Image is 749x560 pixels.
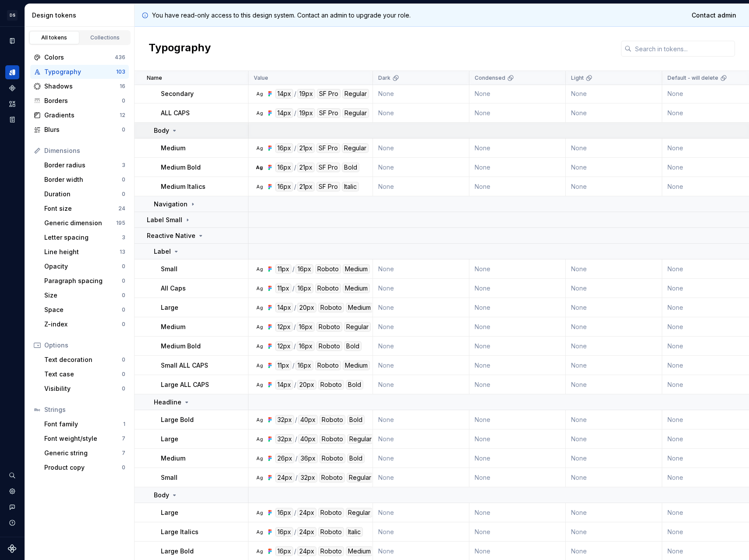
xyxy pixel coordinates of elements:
[30,123,129,137] a: Blurs0
[154,491,169,500] p: Body
[161,361,208,370] p: Small ALL CAPS
[5,484,19,498] div: Settings
[292,264,295,274] div: /
[44,276,122,285] div: Paragraph spacing
[316,341,342,351] div: Roboto
[122,371,125,378] div: 0
[5,65,19,79] a: Design tokens
[44,146,125,155] div: Dimensions
[566,84,662,103] td: None
[41,461,129,475] a: Product copy0
[118,205,125,212] div: 24
[122,306,125,313] div: 0
[347,434,374,444] div: Regular
[294,108,296,118] div: /
[123,421,125,428] div: 1
[275,434,294,444] div: 32px
[161,284,186,293] p: All Caps
[275,322,293,332] div: 12px
[161,435,178,443] p: Large
[161,109,190,117] p: ALL CAPS
[41,288,129,302] a: Size0
[686,7,742,23] a: Contact admin
[469,375,566,394] td: None
[469,84,566,103] td: None
[44,434,122,443] div: Font weight/style
[44,370,122,379] div: Text case
[122,97,125,104] div: 0
[256,528,263,535] div: Ag
[161,454,185,463] p: Medium
[469,298,566,317] td: None
[275,380,293,390] div: 14px
[41,245,129,259] a: Line height13
[256,183,263,190] div: Ag
[469,337,566,356] td: None
[254,74,268,82] p: Value
[469,279,566,298] td: None
[122,321,125,328] div: 0
[122,435,125,442] div: 7
[294,341,296,351] div: /
[122,464,125,471] div: 0
[373,84,469,103] td: None
[122,356,125,363] div: 0
[41,417,129,431] a: Font family1
[116,220,125,227] div: 195
[373,503,469,522] td: None
[469,259,566,279] td: None
[5,500,19,514] button: Contact support
[373,158,469,177] td: None
[469,103,566,123] td: None
[44,420,123,429] div: Font family
[41,446,129,460] a: Generic string7
[566,103,662,123] td: None
[275,182,293,191] div: 16px
[566,468,662,487] td: None
[566,429,662,449] td: None
[256,548,263,555] div: Ag
[154,247,171,256] p: Label
[44,204,118,213] div: Font size
[147,231,195,240] p: Reactive Native
[292,361,295,370] div: /
[149,41,211,57] h2: Typography
[566,449,662,468] td: None
[373,279,469,298] td: None
[566,279,662,298] td: None
[122,191,125,198] div: 0
[319,415,345,425] div: Roboto
[256,474,263,481] div: Ag
[41,382,129,396] a: Visibility0
[373,138,469,158] td: None
[44,190,122,198] div: Duration
[469,468,566,487] td: None
[256,164,263,171] div: Ag
[44,384,122,393] div: Visibility
[373,449,469,468] td: None
[297,143,315,153] div: 21px
[161,163,201,172] p: Medium Bold
[161,415,194,424] p: Large Bold
[692,11,736,20] span: Contact admin
[5,97,19,111] a: Assets
[344,322,371,332] div: Regular
[294,380,296,390] div: /
[41,259,129,273] a: Opacity0
[83,34,127,41] div: Collections
[294,182,296,191] div: /
[122,277,125,284] div: 0
[256,436,263,443] div: Ag
[566,298,662,317] td: None
[5,468,19,482] button: Search ⌘K
[475,74,505,82] p: Condensed
[342,89,369,99] div: Regular
[161,144,185,152] p: Medium
[566,177,662,196] td: None
[256,416,263,423] div: Ag
[44,53,115,62] div: Colors
[44,355,122,364] div: Text decoration
[44,219,116,227] div: Generic dimension
[41,230,129,245] a: Letter spacing3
